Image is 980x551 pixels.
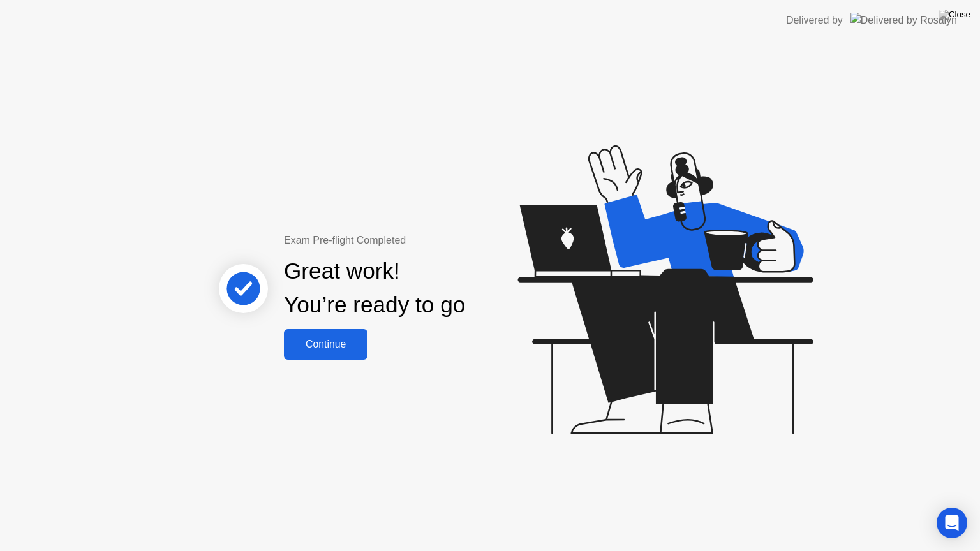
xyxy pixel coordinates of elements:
[937,508,967,538] div: Open Intercom Messenger
[786,13,843,28] div: Delivered by
[850,13,957,27] img: Delivered by Rosalyn
[284,233,547,248] div: Exam Pre-flight Completed
[288,339,364,350] div: Continue
[284,329,367,360] button: Continue
[939,10,970,20] img: Close
[284,254,465,322] div: Great work! You’re ready to go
